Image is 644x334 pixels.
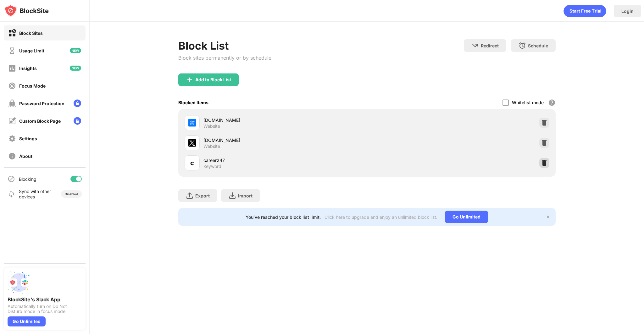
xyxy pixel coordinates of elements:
[8,152,16,160] img: about-off.svg
[8,64,16,72] img: insights-off.svg
[19,154,32,159] div: About
[19,30,43,36] div: Block Sites
[238,193,253,198] div: Import
[203,143,220,149] div: Website
[8,82,16,90] img: focus-off.svg
[8,190,15,198] img: sync-icon.svg
[8,304,82,314] div: Automatically turn on Do Not Disturb mode in focus mode
[4,4,49,17] img: logo-blocksite.svg
[70,66,81,71] img: new-icon.svg
[19,176,36,182] div: Blocking
[528,43,548,48] div: Schedule
[203,157,367,164] div: career247
[188,139,196,147] img: favicons
[178,100,208,105] div: Blocked Items
[65,192,78,196] div: Disabled
[203,123,220,129] div: Website
[8,29,16,37] img: block-on.svg
[19,66,37,71] div: Insights
[203,164,221,169] div: Keyword
[19,48,44,53] div: Usage Limit
[512,100,544,105] div: Whitelist mode
[445,211,488,223] div: Go Unlimited
[195,193,210,198] div: Export
[8,271,30,294] img: push-slack.svg
[8,100,16,107] img: password-protection-off.svg
[74,117,81,125] img: lock-menu.svg
[481,43,499,48] div: Redirect
[19,118,61,124] div: Custom Block Page
[8,47,16,55] img: time-usage-off.svg
[246,214,321,220] div: You’ve reached your block list limit.
[70,48,81,53] img: new-icon.svg
[188,119,196,127] img: favicons
[74,100,81,107] img: lock-menu.svg
[195,77,231,82] div: Add to Block List
[8,175,15,183] img: blocking-icon.svg
[178,55,271,61] div: Block sites permanently or by schedule
[190,158,194,168] div: c
[19,83,46,89] div: Focus Mode
[203,117,367,123] div: [DOMAIN_NAME]
[546,214,551,219] img: x-button.svg
[325,214,437,220] div: Click here to upgrade and enjoy an unlimited block list.
[621,8,634,14] div: Login
[19,101,64,106] div: Password Protection
[8,117,16,125] img: customize-block-page-off.svg
[563,5,606,17] div: animation
[19,136,37,141] div: Settings
[178,39,271,52] div: Block List
[8,135,16,143] img: settings-off.svg
[8,296,82,303] div: BlockSite's Slack App
[8,316,46,326] div: Go Unlimited
[203,137,367,143] div: [DOMAIN_NAME]
[19,189,51,199] div: Sync with other devices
